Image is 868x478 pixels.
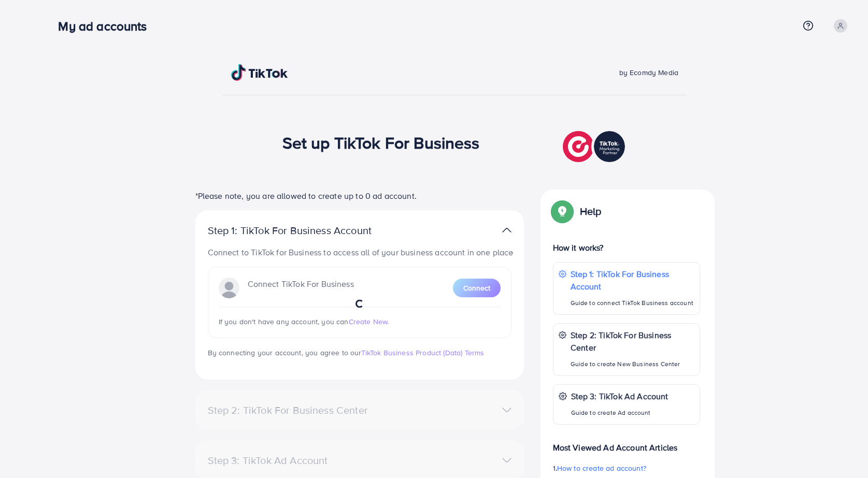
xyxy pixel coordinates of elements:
p: Step 2: TikTok For Business Center [571,329,694,354]
img: Popup guide [553,202,572,221]
h3: My ad accounts [58,19,155,34]
p: Guide to create Ad account [571,407,668,419]
img: TikTok partner [563,128,628,165]
p: Help [580,205,602,218]
p: 1. [553,462,700,474]
span: How to create ad account? [557,463,646,473]
img: TikTok [231,64,288,81]
p: Guide to create New Business Center [571,358,694,370]
p: *Please note, you are allowed to create up to 0 ad account. [195,190,524,202]
h1: Set up TikTok For Business [282,133,480,152]
p: Step 3: TikTok Ad Account [571,390,668,402]
p: Guide to connect TikTok Business account [571,297,694,309]
p: Step 1: TikTok For Business Account [571,268,694,293]
p: Step 1: TikTok For Business Account [208,224,405,237]
img: TikTok partner [502,223,511,238]
span: by Ecomdy Media [619,67,678,78]
p: How it works? [553,241,700,254]
p: Most Viewed Ad Account Articles [553,433,700,454]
